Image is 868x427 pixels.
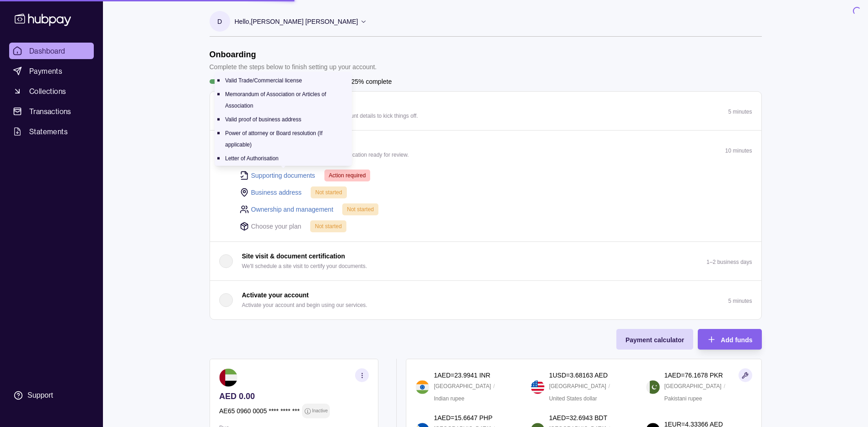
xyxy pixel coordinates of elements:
[29,66,62,77] span: Payments
[724,381,725,391] p: /
[29,126,68,137] span: Statements
[9,63,94,79] a: Payments
[9,123,94,140] a: Statements
[235,16,358,27] p: Hello, [PERSON_NAME] [PERSON_NAME]
[29,106,71,117] span: Transactions
[706,259,752,265] p: 1–2 business days
[664,394,702,404] p: Pakistani rupee
[434,381,491,391] p: [GEOGRAPHIC_DATA]
[315,189,342,196] span: Not started
[225,91,326,109] p: Memorandum of Association or Articles of Association
[225,155,279,162] p: Letter of Authorisation
[251,221,302,231] p: Choose your plan
[434,370,490,380] p: 1 AED = 23.9941 INR
[549,370,608,380] p: 1 USD = 3.68163 AED
[664,381,722,391] p: [GEOGRAPHIC_DATA]
[210,131,761,169] button: Submit application Complete the following tasks to get your application ready for review.10 minutes
[27,390,53,400] div: Support
[251,204,334,214] a: Ownership and management
[242,261,367,271] p: We'll schedule a site visit to certify your documents.
[549,381,606,391] p: [GEOGRAPHIC_DATA]
[351,77,392,87] p: 25% complete
[9,43,94,59] a: Dashboard
[625,336,684,344] span: Payment calculator
[493,381,495,391] p: /
[728,109,752,115] p: 5 minutes
[210,281,761,319] button: Activate your account Activate your account and begin using our services.5 minutes
[616,329,693,350] button: Payment calculator
[29,45,65,56] span: Dashboard
[664,370,723,380] p: 1 AED = 76.1678 PKR
[9,83,94,99] a: Collections
[219,368,237,387] img: ae
[728,298,752,304] p: 5 minutes
[242,251,345,261] p: Site visit & document certification
[434,413,492,423] p: 1 AED = 15.6647 PHP
[210,242,761,280] button: Site visit & document certification We'll schedule a site visit to certify your documents.1–2 bus...
[225,116,302,123] p: Valid proof of business address
[9,386,94,405] a: Support
[347,206,374,213] span: Not started
[698,329,761,350] button: Add funds
[531,380,545,394] img: us
[549,394,597,404] p: United States dollar
[9,103,94,120] a: Transactions
[415,380,429,394] img: in
[210,169,761,241] div: Submit application Complete the following tasks to get your application ready for review.10 minutes
[225,130,323,148] p: Power of attorney or Board resolution (If applicable)
[434,394,464,404] p: Indian rupee
[225,77,302,84] p: Valid Trade/Commercial license
[315,223,342,230] span: Not started
[312,406,327,416] p: Inactive
[609,381,610,391] p: /
[217,16,222,27] p: D
[210,49,377,60] h1: Onboarding
[210,92,761,130] button: Register your account Let's start with the basics. Confirm your account details to kick things of...
[549,413,607,423] p: 1 AED = 32.6943 BDT
[29,86,66,97] span: Collections
[242,300,367,310] p: Activate your account and begin using our services.
[721,336,752,344] span: Add funds
[251,187,302,197] a: Business address
[210,62,377,72] p: Complete the steps below to finish setting up your account.
[646,380,660,394] img: pk
[251,170,315,181] a: Supporting documents
[329,172,366,179] span: Action required
[242,290,309,300] p: Activate your account
[725,148,752,154] p: 10 minutes
[219,391,369,401] p: AED 0.00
